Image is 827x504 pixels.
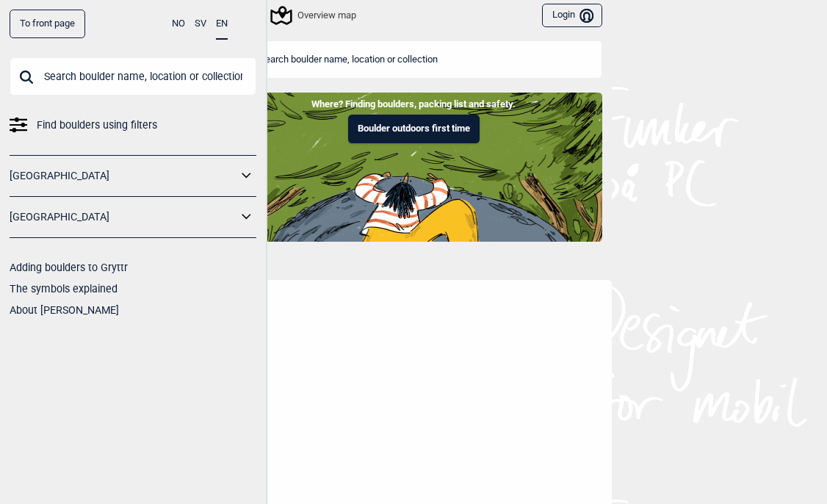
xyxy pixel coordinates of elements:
[225,40,602,79] input: Search boulder name, location or collection
[10,283,118,295] a: The symbols explained
[10,262,128,273] a: Adding boulders to Gryttr
[10,115,256,136] a: Find boulders using filters
[10,206,237,228] a: [GEOGRAPHIC_DATA]
[11,97,816,112] p: Where? Finding boulders, packing list and safety.
[37,115,157,136] span: Find boulders using filters
[172,10,185,38] button: NO
[225,93,602,241] img: Indoor to outdoor
[10,304,119,316] a: About [PERSON_NAME]
[10,165,237,187] a: [GEOGRAPHIC_DATA]
[195,10,206,38] button: SV
[348,115,480,143] button: Boulder outdoors first time
[10,10,85,38] a: To front page
[542,4,602,28] button: Login
[10,57,256,96] input: Search boulder name, location or collection
[272,7,356,24] div: Overview map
